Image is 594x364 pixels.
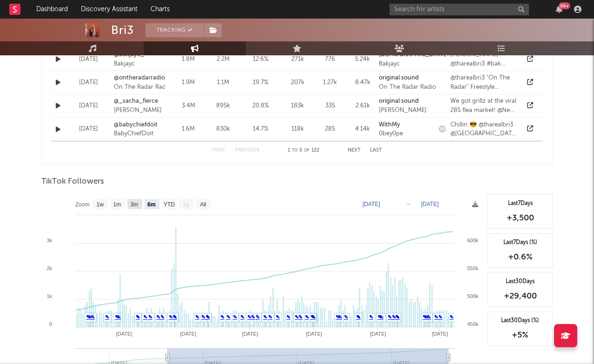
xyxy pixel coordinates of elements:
[493,317,548,325] div: Last 30 Days (%)
[160,314,165,320] a: ✎
[493,278,548,286] div: Last 30 Days
[370,331,386,337] text: [DATE]
[314,125,346,134] div: 285
[286,78,309,87] div: 207k
[432,331,448,337] text: [DATE]
[379,50,470,68] a: [DEMOGRAPHIC_DATA] YN flowBakjayc
[369,314,373,320] a: ✎
[235,148,259,153] button: Previous
[114,97,165,106] a: @_sacha_fierce
[164,201,175,208] text: YTD
[211,55,235,64] div: 2.2M
[247,314,251,320] a: ✎
[114,120,165,130] a: @babychiefdoit
[240,314,244,320] a: ✎
[493,330,548,341] div: +5 %
[351,55,374,64] div: 5.24k
[170,78,207,87] div: 1.9M
[450,120,517,139] div: Chillin 😎 @tharealbri3 @[GEOGRAPHIC_DATA] #explorepage #babychiefdoit #fypシ゚viral
[239,101,281,111] div: 20.8 %
[46,265,52,271] text: 2k
[211,101,235,111] div: 895k
[351,101,374,111] div: 2.61k
[276,314,280,320] a: ✎
[467,238,478,243] text: 600k
[220,314,224,320] a: ✎
[212,148,225,153] button: First
[363,201,380,207] text: [DATE]
[286,55,309,64] div: 271k
[170,125,207,134] div: 1.6M
[351,125,374,134] div: 4.14k
[172,314,177,320] a: ✎
[295,314,299,320] a: ✎
[170,101,207,111] div: 3.4M
[200,201,206,208] text: All
[242,331,258,337] text: [DATE]
[405,201,411,207] text: →
[379,122,400,128] strong: WithMy
[493,251,548,263] div: +0.6 %
[136,314,140,320] a: ✎
[305,314,309,320] a: ✎
[113,201,121,208] text: 1m
[379,83,436,92] div: On The Radar Radio
[46,238,52,243] text: 3k
[67,101,109,111] div: [DATE]
[421,201,439,207] text: [DATE]
[344,314,348,320] a: ✎
[306,331,322,337] text: [DATE]
[211,125,235,134] div: 830k
[388,314,392,320] a: ✎
[493,291,548,302] div: +29,400
[434,314,438,320] a: ✎
[205,314,210,320] a: ✎
[304,148,310,152] span: of
[379,120,403,139] a: WithMy0bey0pe
[114,83,165,92] div: On The Radar Radio
[239,55,281,64] div: 12.6 %
[427,314,431,320] a: ✎
[67,55,109,64] div: [DATE]
[201,314,205,320] a: ✎
[105,314,109,320] a: ✎
[493,238,548,247] div: Last 7 Days (%)
[41,176,104,187] span: TikTok Followers
[116,331,132,337] text: [DATE]
[377,314,382,320] a: ✎
[131,201,139,208] text: 3m
[379,75,419,81] strong: original sound
[145,23,204,37] button: Tracking
[67,125,109,134] div: [DATE]
[467,321,478,327] text: 450k
[169,314,173,320] a: ✎
[114,106,165,115] div: [PERSON_NAME]
[268,314,272,320] a: ✎
[314,78,346,87] div: 1.27k
[97,201,104,208] text: 1w
[379,97,427,115] a: original sound[PERSON_NAME]
[147,201,155,208] text: 6m
[379,60,470,69] div: Bakjayc
[379,73,436,92] a: original soundOn The Radar Radio
[298,314,303,320] a: ✎
[310,314,315,320] a: ✎
[449,314,454,320] a: ✎
[114,60,165,69] div: Bakjayc
[422,314,427,320] a: ✎
[170,55,207,64] div: 1.8M
[392,314,396,320] a: ✎
[114,73,165,83] a: @ontheradarradio
[286,125,309,134] div: 118k
[75,201,90,208] text: Zoom
[348,148,361,153] button: Next
[263,314,267,320] a: ✎
[239,125,281,134] div: 14.7 %
[370,148,382,153] button: Last
[450,97,517,115] div: We got grillz at the viral 285 flea market! @News Stew @tharealbri3 • #_sacha_fierce
[493,212,548,224] div: +3,500
[256,314,260,320] a: ✎
[143,314,147,320] a: ✎
[450,73,517,92] div: @tharealbri3 "On The Radar" Freestyle #ontheradarradio
[278,145,329,156] div: 1 5 122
